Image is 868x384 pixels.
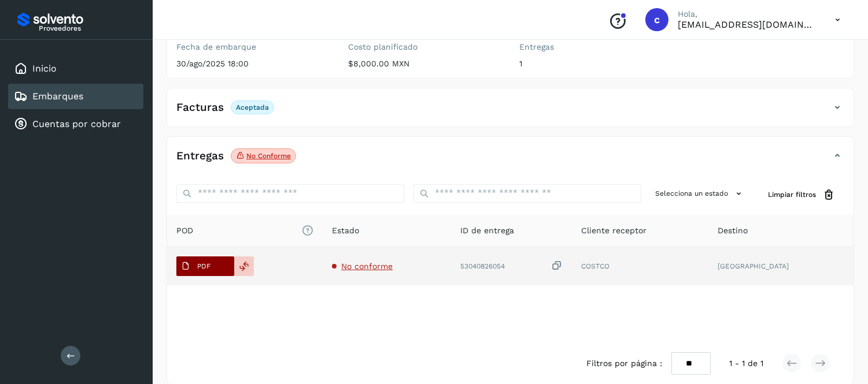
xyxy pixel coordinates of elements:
[176,101,224,114] h4: Facturas
[759,184,844,206] button: Limpiar filtros
[32,63,57,74] a: Inicio
[348,42,501,52] label: Costo planificado
[176,59,330,69] p: 30/ago/2025 18:00
[460,225,514,237] span: ID de entrega
[167,146,854,175] div: EntregasNo conforme
[32,118,121,129] a: Cuentas por cobrar
[176,225,313,237] span: POD
[718,225,748,237] span: Destino
[332,225,359,237] span: Estado
[678,19,817,30] p: cobranza@tms.com.mx
[651,184,749,203] button: Selecciona un estado
[708,247,854,285] td: [GEOGRAPHIC_DATA]
[460,260,563,272] div: 53040826054
[572,247,708,285] td: COSTCO
[236,103,269,111] p: Aceptada
[678,9,817,19] p: Hola,
[582,225,647,237] span: Cliente receptor
[32,91,83,102] a: Embarques
[176,150,224,163] h4: Entregas
[8,84,143,109] div: Embarques
[246,152,291,160] p: No conforme
[197,262,210,270] p: PDF
[348,59,501,69] p: $8,000.00 MXN
[8,56,143,81] div: Inicio
[176,256,234,276] button: PDF
[176,42,330,52] label: Fecha de embarque
[768,189,816,200] span: Limpiar filtros
[167,98,854,126] div: FacturasAceptada
[39,24,139,32] p: Proveedores
[729,357,763,370] span: 1 - 1 de 1
[341,262,393,271] span: No conforme
[520,42,673,52] label: Entregas
[8,111,143,137] div: Cuentas por cobrar
[520,59,673,69] p: 1
[234,256,254,276] div: Reemplazar POD
[586,357,662,370] span: Filtros por página :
